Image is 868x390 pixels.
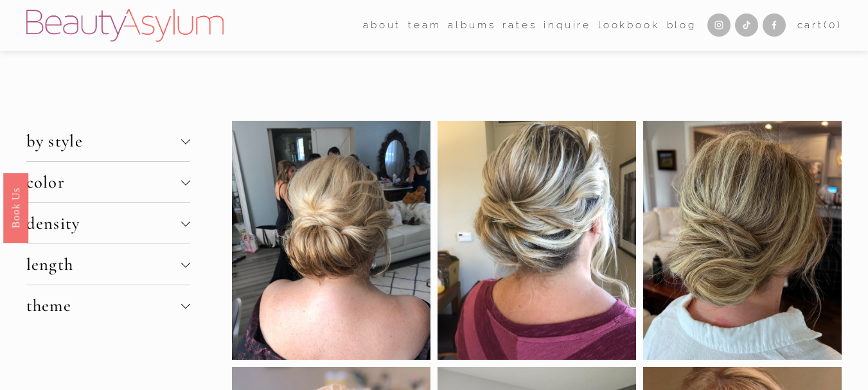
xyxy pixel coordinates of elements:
a: Inquire [544,15,591,35]
img: Beauty Asylum | Bridal Hair &amp; Makeup Charlotte &amp; Atlanta [26,9,224,42]
a: Blog [667,15,696,35]
span: team [408,17,441,35]
span: 0 [829,19,837,31]
span: color [26,172,182,193]
a: Rates [502,15,536,35]
button: length [26,244,191,285]
span: by style [26,130,182,152]
span: theme [26,295,182,316]
a: Facebook [763,13,786,37]
button: color [26,162,191,202]
a: Book Us [3,172,28,242]
a: folder dropdown [408,15,441,35]
button: theme [26,285,191,326]
button: by style [26,121,191,161]
a: Lookbook [598,15,660,35]
a: 0 items in cart [797,17,842,35]
span: length [26,254,182,275]
a: TikTok [735,13,758,37]
a: Instagram [707,13,731,37]
span: ( ) [824,19,842,31]
button: density [26,203,191,244]
span: density [26,213,182,234]
a: folder dropdown [363,15,401,35]
span: about [363,17,401,35]
a: albums [448,15,495,35]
